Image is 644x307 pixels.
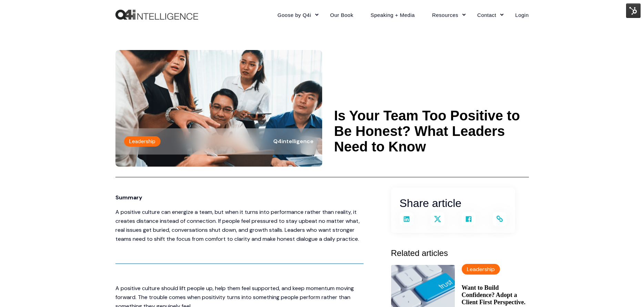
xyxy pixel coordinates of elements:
[400,212,413,226] a: Share on LinkedIn
[493,212,507,226] a: Copy and share the link
[462,264,500,275] label: Leadership
[626,3,641,18] img: HubSpot Tools Menu Toggle
[115,10,198,20] img: Q4intelligence, LLC logo
[400,195,507,212] h2: Share article
[462,212,476,226] a: Share on Facebook
[431,212,444,226] a: Share on X
[462,284,529,306] a: Want to Build Confidence? Adopt a Client First Perspective.
[115,194,142,201] strong: Summary
[115,208,364,244] p: A positive culture can energize a team, but when it turns into performance rather than reality, i...
[115,50,322,167] img: A team, listening to each other's different perspectives
[334,108,529,155] h1: Is Your Team Too Positive to Be Honest? What Leaders Need to Know
[273,138,314,145] span: Q4intelligence
[391,247,529,260] h3: Related articles
[115,10,198,20] a: Back to Home
[124,136,161,147] label: Leadership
